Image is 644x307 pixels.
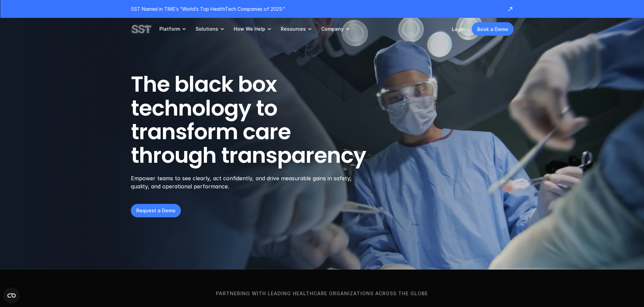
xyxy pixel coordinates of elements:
p: Resources [281,26,306,32]
p: SST Named in TIME’s “World’s Top HealthTech Companies of 2025." [131,5,500,12]
h1: The black box technology to transform care through transparency [131,72,399,167]
a: Book a Demo [472,22,514,36]
a: Platform [159,18,187,40]
p: Solutions [195,26,218,32]
button: Open CMP widget [3,287,20,304]
p: Platform [159,26,180,32]
p: Company [321,26,343,32]
a: Request a Demo [131,204,181,217]
p: Empower teams to see clearly, act confidently, and drive measurable gains in safety, quality, and... [131,174,360,190]
p: How We Help [234,26,265,32]
p: Book a Demo [477,26,508,33]
p: Partnering with leading healthcare organizations across the globe [11,290,633,297]
p: Request a Demo [136,207,175,214]
a: Login [452,26,465,32]
img: SST logo [131,23,151,35]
